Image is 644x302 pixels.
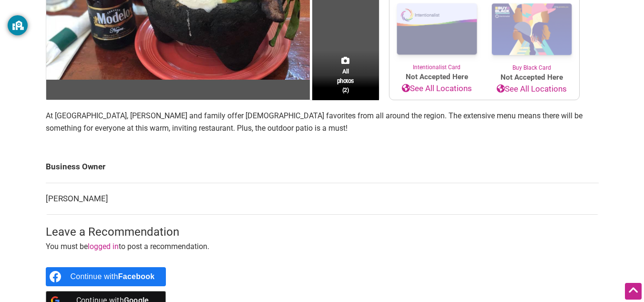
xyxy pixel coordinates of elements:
span: Not Accepted Here [484,72,579,83]
b: Facebook [118,272,155,281]
span: All photos (2) [337,67,354,94]
a: logged in [88,242,119,251]
button: GoGuardian Privacy Information [8,15,28,35]
h3: Leave a Recommendation [46,224,599,240]
span: Not Accepted Here [389,72,484,83]
span: At [GEOGRAPHIC_DATA], [PERSON_NAME] and family offer [DEMOGRAPHIC_DATA] favorites from all around... [46,111,583,133]
div: Scroll Back to Top [625,283,642,300]
a: See All Locations [389,83,484,95]
a: Continue with <b>Facebook</b> [46,267,166,286]
a: See All Locations [484,83,579,95]
td: Business Owner [46,151,599,183]
p: You must be to post a recommendation. [46,240,599,253]
td: [PERSON_NAME] [46,183,599,215]
div: Continue with [71,267,155,286]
